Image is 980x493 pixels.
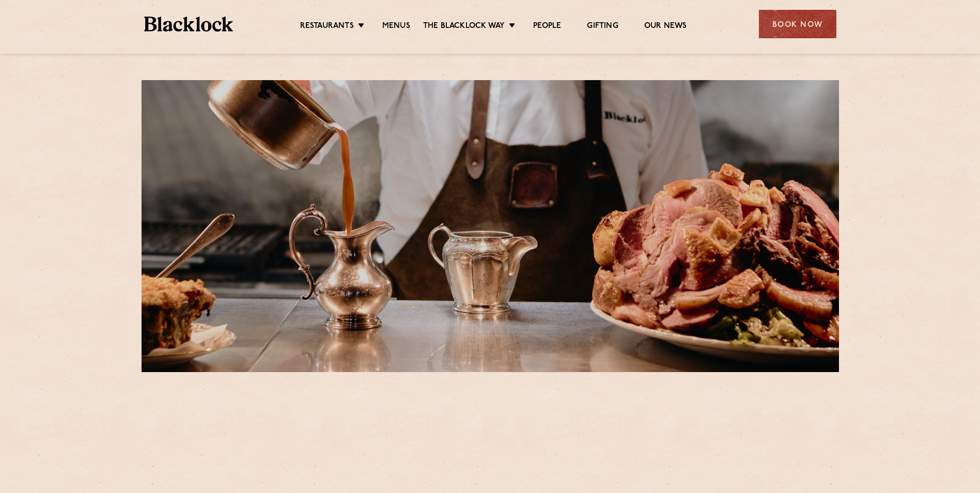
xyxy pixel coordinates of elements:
[423,21,505,33] a: The Blacklock Way
[759,10,836,38] div: Book Now
[382,21,410,33] a: Menus
[144,17,234,32] img: BL_Textured_Logo-footer-cropped.svg
[644,21,687,33] a: Our News
[300,21,354,33] a: Restaurants
[587,21,618,33] a: Gifting
[533,21,561,33] a: People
